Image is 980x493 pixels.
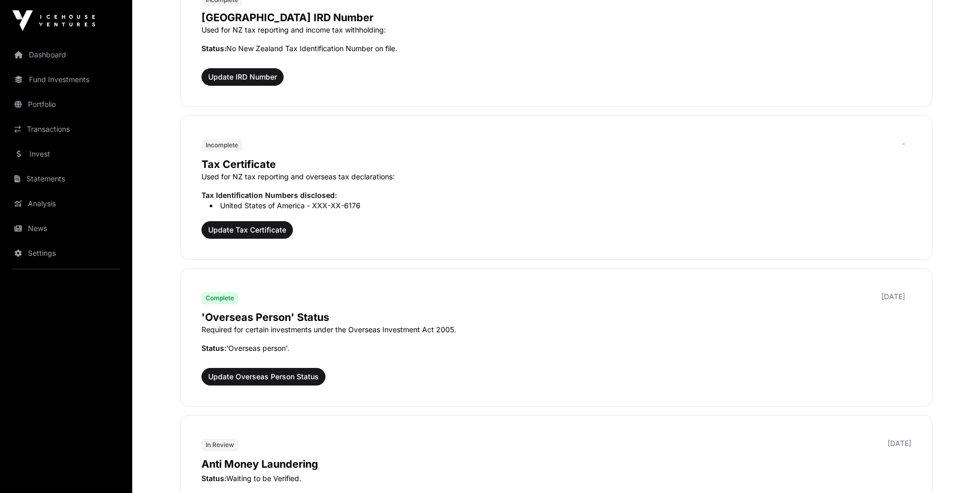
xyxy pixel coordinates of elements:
p: Waiting to be Verified. [201,473,911,484]
p: [DATE] [888,438,911,449]
button: Update Tax Certificate [201,221,293,239]
a: Settings [8,242,124,265]
iframe: Chat Widget [928,443,980,493]
a: Analysis [8,192,124,215]
button: Update IRD Number [201,68,284,86]
p: [GEOGRAPHIC_DATA] IRD Number [201,10,911,25]
span: Update Tax Certificate [208,225,286,235]
button: Update Overseas Person Status [201,368,325,386]
p: Used for NZ tax reporting and overseas tax declarations: [201,172,911,182]
p: Tax Certificate [201,157,911,172]
a: Dashboard [8,43,124,66]
span: Status: [201,44,226,53]
span: In Review [206,441,234,449]
span: Complete [206,294,234,302]
a: Portfolio [8,93,124,116]
p: Used for NZ tax reporting and income tax withholding: [201,25,911,35]
p: - [902,138,905,149]
span: Incomplete [206,141,238,149]
p: Tax Identification Numbers disclosed: [201,190,911,201]
span: Status: [201,344,226,352]
p: Required for certain investments under the Overseas Investment Act 2005. [201,325,911,335]
p: Anti Money Laundering [201,457,911,471]
span: Status: [201,474,226,483]
a: Update Overseas Person Status [201,374,325,384]
li: United States of America - XXX-XX-6176 [210,201,911,211]
p: 'Overseas Person' Status [201,310,911,325]
p: [DATE] [881,291,905,302]
a: Invest [8,143,124,165]
a: News [8,217,124,240]
a: Fund Investments [8,68,124,91]
a: Transactions [8,118,124,141]
img: Icehouse Ventures Logo [12,10,95,31]
a: Statements [8,167,124,190]
span: Update Overseas Person Status [208,372,319,382]
span: Update IRD Number [208,72,277,82]
p: No New Zealand Tax Identification Number on file. [201,43,911,54]
p: 'Overseas person'. [201,343,911,353]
